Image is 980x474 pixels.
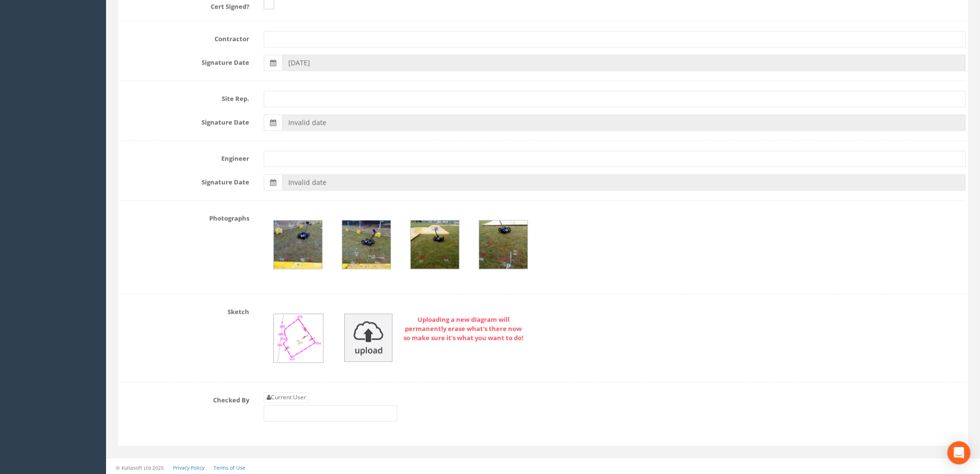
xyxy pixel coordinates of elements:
strong: Uploading a new diagram will permanently erase what's there now so make sure it's what you want t... [403,315,524,341]
img: e4740c0b-d537-64dd-1efa-1846ca02333d_ddf24c7d-4d93-3cee-05a8-788039c248fc_thumb.jpg [342,220,390,269]
label: Signature Date [113,114,256,127]
label: Signature Date [113,174,256,187]
label: Signature Date [113,54,256,67]
img: e4740c0b-d537-64dd-1efa-1846ca02333d_59aa1a7a-f81e-6ccd-83da-9a1f8182d50f_thumb.jpg [274,220,322,269]
img: upload_icon.png [344,313,392,362]
label: Checked By [113,392,256,405]
img: e4740c0b-d537-64dd-1efa-1846ca02333d_81be91f4-94a8-7e88-7cea-853fbc3edbd1_thumb.jpg [411,220,459,269]
label: Sketch [113,304,256,316]
label: Engineer [113,150,256,163]
img: e4740c0b-d537-64dd-1efa-1846ca02333d_9d85cd47-bdb5-92bb-e31a-4adb92af50fd_thumb.jpg [479,220,527,269]
img: 68bac5f0eaeb640015eabca0_ec1c8dd7-c78e-4e72-9750-2e2f558fa663.png [274,314,322,362]
label: Site Rep. [113,91,256,103]
label: Photographs [113,210,256,223]
a: Current User [264,392,309,403]
a: Terms of Use [214,464,245,471]
a: Privacy Policy [173,464,204,471]
small: © Kullasoft Ltd 2025 [116,464,164,471]
div: Open Intercom Messenger [947,441,970,464]
label: Contractor [113,31,256,43]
